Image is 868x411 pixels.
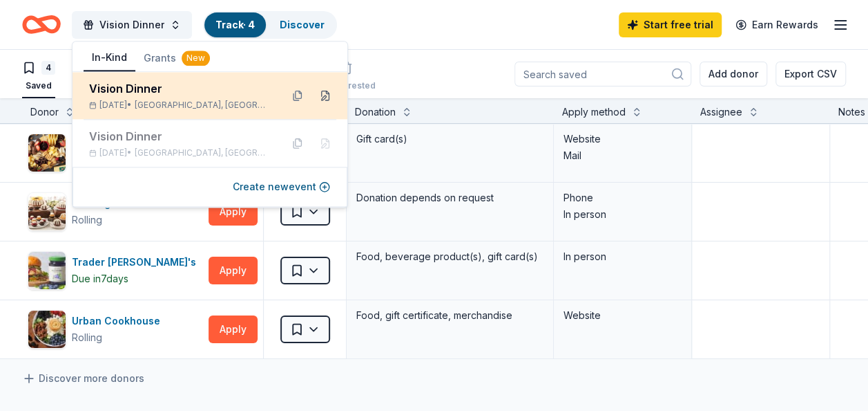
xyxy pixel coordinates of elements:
div: Donor [30,104,59,120]
div: In person [563,206,682,223]
img: Image for Urban Cookhouse [28,311,66,348]
div: Due in 7 days [72,271,128,287]
div: 4 [41,61,55,75]
button: Grants [135,46,218,71]
div: Phone [563,190,682,206]
button: Image for Trader Joe'sTrader [PERSON_NAME]'sDue in7days [28,251,203,290]
a: Earn Rewards [727,12,827,37]
button: Vision Dinner [72,11,192,39]
button: Image for Urban CookhouseUrban CookhouseRolling [28,310,203,349]
button: 4Saved [22,55,55,98]
button: Create newevent [233,179,330,195]
div: In person [563,248,682,265]
div: Trader [PERSON_NAME]'s [72,254,202,271]
div: Notes [838,104,865,120]
button: Track· 4Discover [203,11,337,39]
div: Donation [355,104,396,120]
div: [DATE] • [89,100,270,111]
button: Image for Gordon Food Service Store[PERSON_NAME] Food Service StoreRolling [28,134,203,172]
button: Apply [209,198,258,226]
a: Home [22,8,61,41]
div: Assignee [700,104,742,120]
button: Apply [209,257,258,284]
input: Search saved [514,62,691,86]
button: Apply [209,316,258,343]
div: Vision Dinner [89,80,270,97]
span: [GEOGRAPHIC_DATA], [GEOGRAPHIC_DATA] [135,147,270,158]
button: Export CSV [775,62,846,86]
div: Food, gift certificate, merchandise [355,306,545,325]
span: [GEOGRAPHIC_DATA], [GEOGRAPHIC_DATA] [135,100,270,111]
a: Track· 4 [215,19,255,30]
a: Start free trial [619,12,722,37]
div: Apply method [562,104,626,120]
div: [DATE] • [89,147,270,158]
div: Rolling [72,212,102,228]
div: Food, beverage product(s), gift card(s) [355,247,545,266]
div: Mail [563,147,682,164]
div: Rolling [72,329,102,346]
button: Add donor [700,62,767,86]
div: Website [563,307,682,324]
img: Image for Gordon Food Service Store [28,134,66,172]
img: Image for Trader Joe's [28,252,66,289]
div: Vision Dinner [89,128,270,145]
div: Saved [22,80,55,91]
div: Website [563,131,682,147]
div: Urban Cookhouse [72,313,166,329]
a: Discover more donors [22,370,144,387]
a: Discover [280,19,325,30]
div: New [182,51,210,66]
img: Image for Nothing Bundt Cakes [28,193,66,230]
button: In-Kind [84,45,135,71]
div: Donation depends on request [355,188,545,208]
div: Gift card(s) [355,129,545,149]
span: Vision Dinner [99,17,164,33]
button: Image for Nothing Bundt CakesNothing Bundt CakesRolling [28,192,203,231]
